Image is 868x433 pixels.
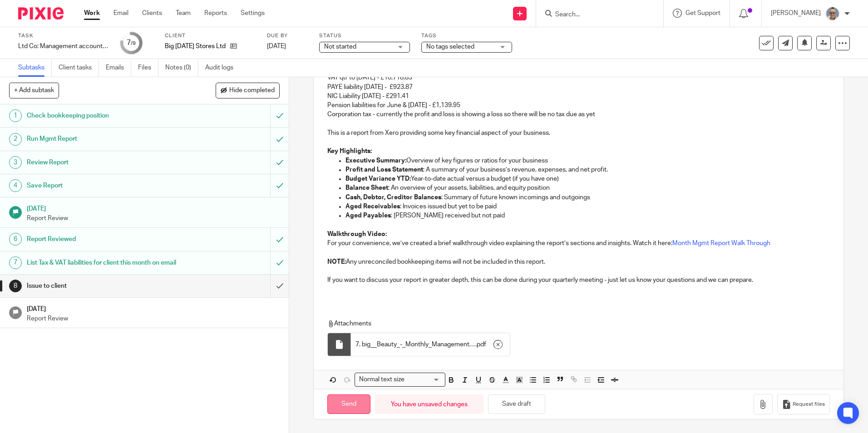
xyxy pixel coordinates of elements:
a: Files [138,59,158,77]
div: You have unsaved changes [375,394,483,414]
p: : A summary of your business’s revenue, expenses, and net profit. [345,165,829,174]
span: [DATE] [267,43,286,49]
p: Overview of key figures or ratios for your business [345,156,829,165]
p: For your convenience, we’ve created a brief walkthrough video explaining the report’s sections an... [327,239,829,248]
p: [PERSON_NAME] [771,9,821,18]
label: Tags [421,32,512,39]
p: : Summary of future known incomings and outgoings [345,193,829,202]
p: : [PERSON_NAME] received but not paid [345,211,829,220]
div: 7 [9,256,22,269]
div: . [351,333,510,356]
a: Clients [142,9,162,18]
button: Request files [777,394,830,414]
strong: Budget Variance YTD: [345,176,411,182]
p: Big [DATE] Stores Ltd [165,42,226,51]
label: Client [165,32,256,39]
h1: List Tax & VAT liabilities for client this month on email [27,256,183,270]
div: Search for option [355,373,445,387]
h1: [DATE] [27,302,280,314]
strong: Profit and Loss Statement [345,167,423,173]
input: Search for option [407,375,440,384]
div: 7 [127,38,136,48]
p: : Invoices issued but yet to be paid [345,202,829,211]
a: Settings [241,9,265,18]
button: Hide completed [216,83,280,98]
span: 7. big__Beauty_-_Monthly_Management_Report_-_Standard_-_Jul25 [355,340,475,349]
p: This is a report from Xero providing some key financial aspect of your business. [327,128,829,138]
a: Client tasks [59,59,99,77]
span: Hide completed [229,87,275,94]
a: Subtasks [18,59,52,77]
strong: NOTE: [327,259,346,265]
strong: Key Highlights: [327,148,372,154]
p: Year-to-date actual versus a budget (if you have one) [345,174,829,183]
strong: Balance Sheet [345,185,388,191]
span: pdf [477,340,486,349]
strong: Cash, Debtor, Creditor Balances [345,194,441,201]
strong: Aged Receivables [345,203,400,210]
span: Normal text size [357,375,406,384]
input: Search [554,11,636,19]
a: Reports [204,9,227,18]
p: Corporation tax - currently the profit and loss is showing a loss so there will be no tax due as yet [327,110,829,119]
div: 3 [9,156,22,169]
h1: Review Report [27,156,183,169]
button: + Add subtask [9,83,59,98]
div: 8 [9,280,22,292]
p: Any unreconciled bookkeeping items will not be included in this report. [327,257,829,266]
div: 6 [9,233,22,246]
p: VAT qtr to [DATE] - £10,718.83 [327,73,829,82]
a: Work [84,9,100,18]
label: Task [18,32,109,39]
p: Report Review [27,314,280,323]
p: If you want to discuss your report in greater depth, this can be done during your quarterly meeti... [327,276,829,285]
p: Pension liabilities for June & [DATE] - £1,139.95 [327,101,829,110]
a: Team [176,9,191,18]
span: Get Support [686,10,720,16]
a: Emails [106,59,131,77]
h1: Run Mgmt Report [27,132,183,146]
a: Notes (0) [165,59,198,77]
div: 2 [9,133,22,146]
input: Send [327,394,370,414]
p: PAYE liability [DATE] - £923.87 [327,83,829,92]
p: Attachments [327,319,813,328]
a: Month Mgmt Report Walk Through [672,240,770,246]
label: Status [319,32,410,39]
img: Website%20Headshot.png [825,6,840,21]
button: Save draft [488,394,545,414]
span: Request files [793,401,825,408]
h1: Check bookkeeping position [27,109,183,123]
span: Not started [324,44,356,50]
img: Pixie [18,7,64,20]
a: Audit logs [205,59,240,77]
h1: Issue to client [27,279,183,293]
label: Due by [267,32,308,39]
strong: Walkthrough Video: [327,231,387,237]
p: NIC Liability [DATE] - £291.41 [327,92,829,101]
p: : An overview of your assets, liabilities, and equity position [345,183,829,192]
small: /9 [131,41,136,46]
div: 4 [9,179,22,192]
strong: Executive Summary: [345,157,406,164]
h1: Save Report [27,179,183,192]
div: 1 [9,109,22,122]
h1: Report Reviewed [27,232,183,246]
p: Report Review [27,214,280,223]
div: Ltd Co: Management accounts - Incl All tax liabilities [18,42,109,51]
span: No tags selected [426,44,474,50]
strong: Aged Payables [345,212,391,219]
h1: [DATE] [27,202,280,213]
a: Email [113,9,128,18]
